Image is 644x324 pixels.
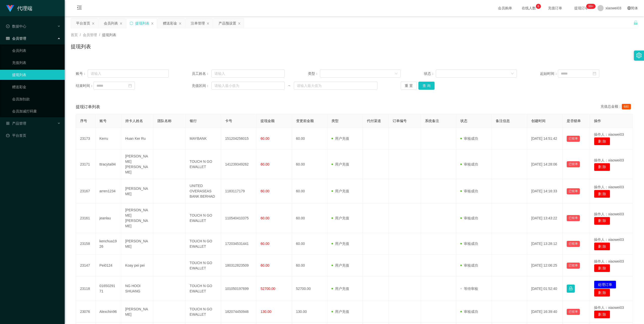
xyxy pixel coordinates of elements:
[292,203,327,233] td: 60.00
[83,33,97,37] span: 会员管理
[460,216,478,220] span: 审核成功
[567,215,580,221] button: 已锁单
[594,190,610,198] button: 删 除
[225,119,232,123] span: 卡号
[545,6,565,10] span: 充值订单
[567,309,580,315] button: 已锁单
[12,82,61,92] a: 赠送彩金
[130,21,133,25] i: 图标: sync
[292,233,327,255] td: 60.00
[12,94,61,104] a: 会员加扣款
[594,163,610,171] button: 删 除
[191,18,205,28] div: 注单管理
[76,128,96,150] td: 23173
[96,255,121,276] td: Pei0124
[567,263,580,269] button: 已锁单
[186,276,221,301] td: TOUCH N GO EWALLET
[460,310,478,314] span: 审核成功
[331,136,349,141] span: 用户充值
[6,122,10,125] i: 图标: appstore-o
[6,37,10,40] i: 图标: table
[76,83,93,88] span: 结束时间：
[292,128,327,150] td: 60.00
[151,22,154,25] i: 图标: close
[76,179,96,203] td: 23167
[460,242,478,246] span: 审核成功
[531,119,545,123] span: 创建时间
[536,4,541,9] sup: 6
[594,119,601,123] span: 操作
[567,136,580,142] button: 已锁单
[260,263,269,267] span: 60.00
[71,43,91,50] h1: 提现列表
[636,53,642,58] i: 图标: setting
[96,150,121,179] td: ttracytai94
[627,6,631,10] i: 图标: global
[572,6,591,10] span: 提现订单
[102,33,116,37] span: 提现列表
[221,276,256,301] td: 101050197699
[96,203,121,233] td: jeanlau
[76,18,90,28] div: 平台首页
[121,301,154,323] td: [PERSON_NAME]
[12,106,61,116] a: 会员加减打码量
[594,310,610,318] button: 删 除
[219,18,236,28] div: 产品预设置
[221,203,256,233] td: 110540410375
[331,119,339,123] span: 类型
[221,255,256,276] td: 180312823509
[186,150,221,179] td: TOUCH N GO EWALLET
[331,189,349,193] span: 用户充值
[395,72,398,76] i: 图标: down
[260,189,269,193] span: 60.00
[331,162,349,166] span: 用户充值
[12,70,61,80] a: 提现列表
[221,179,256,203] td: 1183117179
[424,71,436,76] span: 状态：
[76,301,96,323] td: 23076
[527,276,563,301] td: [DATE] 01:52:40
[80,33,81,37] span: /
[594,137,610,145] button: 删 除
[260,216,269,220] span: 60.00
[163,18,177,28] div: 赠送彩金
[292,179,327,203] td: 60.00
[211,70,285,78] input: 请输入
[192,71,211,76] span: 员工姓名：
[6,24,26,28] span: 数据中心
[331,310,349,314] span: 用户充值
[567,241,580,247] button: 已锁单
[527,203,563,233] td: [DATE] 13:43:22
[594,289,610,297] button: 删 除
[296,119,314,123] span: 变更前金额
[221,128,256,150] td: 151204256015
[292,150,327,179] td: 60.00
[594,185,624,189] span: 操作人：xiaowei03
[128,84,132,87] i: 图标: calendar
[331,287,349,291] span: 用户充值
[221,233,256,255] td: 172034531441
[96,233,121,255] td: kenchua1926
[540,71,558,76] span: 起始时间：
[192,83,211,88] span: 充值区间：
[96,301,121,323] td: Alexchin96
[367,119,381,123] span: 代付渠道
[71,0,88,16] i: 图标: menu-fold
[120,22,123,25] i: 图标: close
[96,179,121,203] td: arren1234
[594,259,624,263] span: 操作人：xiaowei03
[527,233,563,255] td: [DATE] 13:28:12
[190,119,197,123] span: 银行
[511,72,514,76] i: 图标: down
[76,71,88,76] span: 账号：
[6,5,14,12] img: logo.9652507e.png
[460,263,478,267] span: 审核成功
[206,22,209,25] i: 图标: close
[260,242,269,246] span: 60.00
[88,70,169,78] input: 请输入
[425,119,439,123] span: 系统备注
[460,189,478,193] span: 审核成功
[121,233,154,255] td: [PERSON_NAME]
[260,136,269,141] span: 60.00
[186,255,221,276] td: TOUCH N GO EWALLET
